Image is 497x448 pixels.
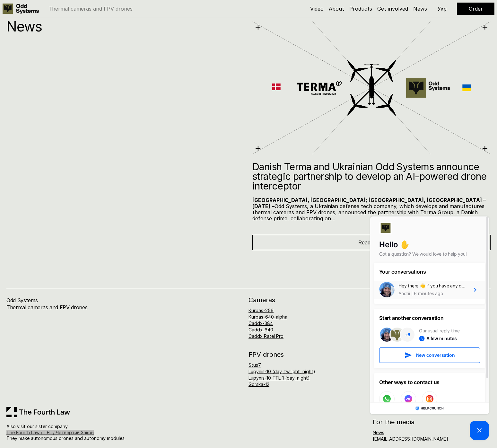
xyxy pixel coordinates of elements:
h2: Cameras [248,297,366,303]
a: Danish Terma and Ukrainian Odd Systems announce strategic partnership to develop an AI-powered dr... [252,20,491,250]
a: Kurbas-640-alpha [248,314,287,320]
p: Odd Systems, a Ukrainian defense tech company, which develops and manufactures thermal cameras an... [252,197,491,222]
a: Kurbas-256 [248,308,274,313]
a: Order [469,5,483,12]
a: Stus7 [248,362,261,368]
strong: [GEOGRAPHIC_DATA], [GEOGRAPHIC_DATA]; [GEOGRAPHIC_DATA], [GEOGRAPHIC_DATA] – [DATE] [252,197,487,209]
a: Products [349,5,372,12]
a: Gorska-12 [248,382,269,387]
iframe: HelpCrunch [369,215,491,442]
a: Video [310,5,324,12]
a: Get involved [377,5,408,12]
p: Also visit our sister company They make autonomous drones and autonomy modules [6,424,175,441]
a: The Fourth Law / TFL / Четвертий Закон [6,430,94,435]
h2: Danish Terma and Ukrainian Odd Systems announce strategic partnership to develop an AI-powered dr... [252,162,491,191]
p: News [6,20,245,33]
h4: Odd Systems Thermal cameras and FPV drones [6,297,152,318]
span: Read more [358,239,385,246]
h2: FPV drones [248,351,366,358]
p: Thermal cameras and FPV drones [48,6,133,11]
a: News [413,5,427,12]
p: Укр [438,6,447,11]
a: About [329,5,344,12]
strong: – [272,203,275,209]
a: Caddx Ratel Pro [248,333,283,339]
a: Caddx-384 [248,321,273,326]
a: Caddx-640 [248,327,273,332]
a: Lupynis-10 (day, twilight, night) [248,369,315,374]
a: Lupynis-10-TFL-1 (day, night) [248,375,310,381]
